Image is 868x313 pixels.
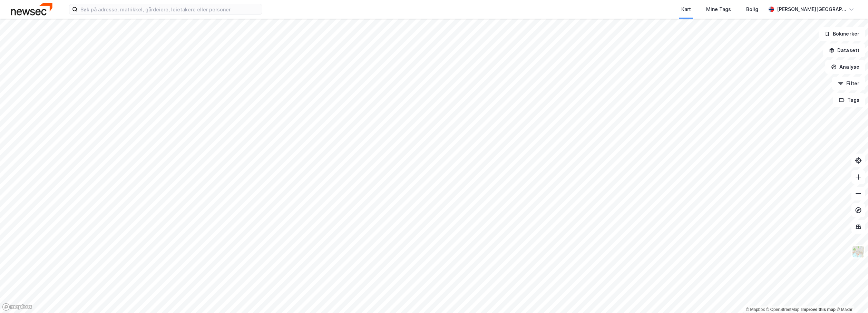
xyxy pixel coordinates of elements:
[825,60,865,74] button: Analyse
[78,4,262,14] input: Søk på adresse, matrikkel, gårdeiere, leietakere eller personer
[852,245,865,258] img: Z
[706,5,731,13] div: Mine Tags
[766,307,800,312] a: OpenStreetMap
[833,280,868,313] iframe: Chat Widget
[832,77,865,90] button: Filter
[746,307,765,312] a: Mapbox
[2,303,32,311] a: Mapbox homepage
[801,307,836,312] a: Improve this map
[11,3,52,15] img: newsec-logo.f6e21ccffca1b3a03d2d.png
[833,280,868,313] div: Kontrollprogram for chat
[746,5,758,13] div: Bolig
[819,27,865,41] button: Bokmerker
[823,43,865,57] button: Datasett
[777,5,846,13] div: [PERSON_NAME][GEOGRAPHIC_DATA]
[833,93,865,107] button: Tags
[681,5,691,13] div: Kart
